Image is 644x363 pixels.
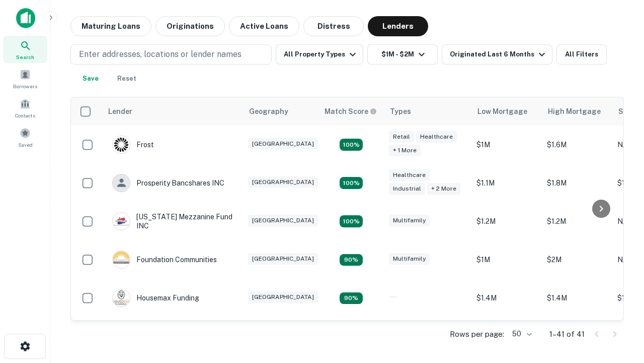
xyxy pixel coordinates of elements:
[340,292,363,305] div: Matching Properties: 4, hasApolloMatch: undefined
[542,317,612,355] td: $1.6M
[471,202,542,240] td: $1.2M
[249,105,288,117] div: Geography
[340,139,363,151] div: Matching Properties: 5, hasApolloMatch: undefined
[542,126,612,164] td: $1.6M
[108,105,132,117] div: Lender
[15,111,35,119] span: Contacts
[18,141,33,149] span: Saved
[508,327,533,341] div: 50
[556,44,607,65] button: All Filters
[16,8,35,28] img: capitalize-icon.png
[70,16,151,36] button: Maturing Loans
[389,131,414,143] div: Retail
[471,279,542,317] td: $1.4M
[112,289,199,307] div: Housemax Funding
[113,289,130,307] img: picture
[340,254,363,266] div: Matching Properties: 4, hasApolloMatch: undefined
[325,106,377,117] div: Capitalize uses an advanced AI algorithm to match your search with the best lender. The match sco...
[13,82,37,90] span: Borrowers
[102,97,243,126] th: Lender
[389,145,421,156] div: + 1 more
[471,240,542,279] td: $1M
[442,44,552,65] button: Originated Last 6 Months
[229,16,299,36] button: Active Loans
[248,291,318,303] div: [GEOGRAPHIC_DATA]
[112,251,217,269] div: Foundation Communities
[113,251,130,268] img: picture
[389,169,430,181] div: Healthcare
[16,53,34,61] span: Search
[542,164,612,202] td: $1.8M
[70,44,272,65] button: Enter addresses, locations or lender names
[113,136,130,153] img: picture
[3,36,47,63] a: Search
[477,105,527,117] div: Low Mortgage
[325,106,375,117] h6: Match Score
[248,215,318,226] div: [GEOGRAPHIC_DATA]
[243,97,318,126] th: Geography
[384,97,471,126] th: Types
[594,250,644,298] iframe: Chat Widget
[112,136,154,154] div: Frost
[3,124,47,151] a: Saved
[3,94,47,122] a: Contacts
[111,69,143,89] button: Reset
[113,213,130,230] img: picture
[248,253,318,265] div: [GEOGRAPHIC_DATA]
[340,177,363,189] div: Matching Properties: 8, hasApolloMatch: undefined
[340,215,363,227] div: Matching Properties: 5, hasApolloMatch: undefined
[390,105,411,117] div: Types
[276,44,363,65] button: All Property Types
[3,65,47,92] a: Borrowers
[389,183,425,195] div: Industrial
[367,44,438,65] button: $1M - $2M
[248,176,318,188] div: [GEOGRAPHIC_DATA]
[450,48,548,60] div: Originated Last 6 Months
[74,69,107,89] button: Save your search to get updates of matches that match your search criteria.
[112,174,224,192] div: Prosperity Bancshares INC
[471,317,542,355] td: $1.4M
[79,48,242,60] p: Enter addresses, locations or lender names
[389,253,430,265] div: Multifamily
[303,16,364,36] button: Distress
[548,105,601,117] div: High Mortgage
[542,97,612,126] th: High Mortgage
[389,215,430,226] div: Multifamily
[112,212,233,230] div: [US_STATE] Mezzanine Fund INC
[549,328,585,340] p: 1–41 of 41
[416,131,457,143] div: Healthcare
[471,97,542,126] th: Low Mortgage
[471,164,542,202] td: $1.1M
[318,97,384,126] th: Capitalize uses an advanced AI algorithm to match your search with the best lender. The match sco...
[542,279,612,317] td: $1.4M
[155,16,225,36] button: Originations
[427,183,460,195] div: + 2 more
[248,138,318,150] div: [GEOGRAPHIC_DATA]
[471,126,542,164] td: $1M
[542,202,612,240] td: $1.2M
[542,240,612,279] td: $2M
[368,16,428,36] button: Lenders
[450,328,504,340] p: Rows per page:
